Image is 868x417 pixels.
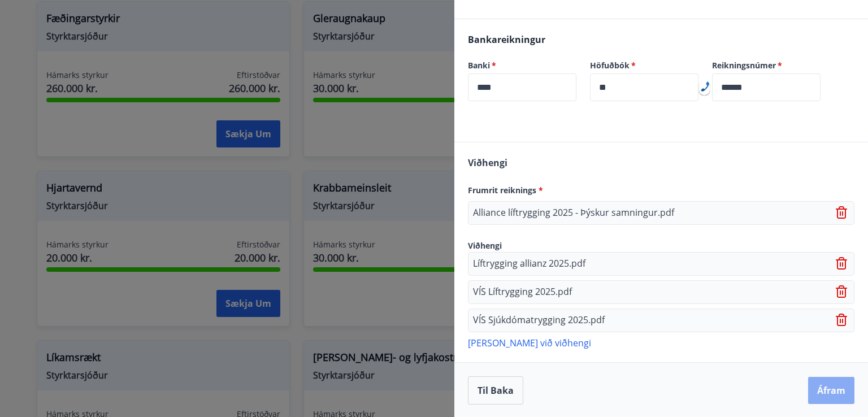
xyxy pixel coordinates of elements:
[701,81,710,92] img: hfpfyWBK5wQHBAGPgDf9c6qAYOxxMAAAAASUVORK5CYII=
[699,81,710,95] div: Call: 003122
[468,376,523,405] button: Til baka
[808,377,854,404] button: Áfram
[468,60,576,71] label: Banki
[473,206,674,220] p: Alliance líftrygging 2025 - Þýskur samningur.pdf
[712,60,821,71] label: Reikningsnúmer
[473,314,605,327] p: VÍS Sjúkdómatrygging 2025.pdf
[473,285,572,299] p: VÍS Líftrygging 2025.pdf
[468,185,543,196] span: Frumrit reiknings
[468,337,854,348] p: [PERSON_NAME] við viðhengi
[468,157,507,169] span: Viðhengi
[473,257,585,271] p: Líftrygging allianz 2025.pdf
[468,240,502,251] span: Viðhengi
[468,33,545,46] span: Bankareikningur
[590,60,698,71] label: Höfuðbók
